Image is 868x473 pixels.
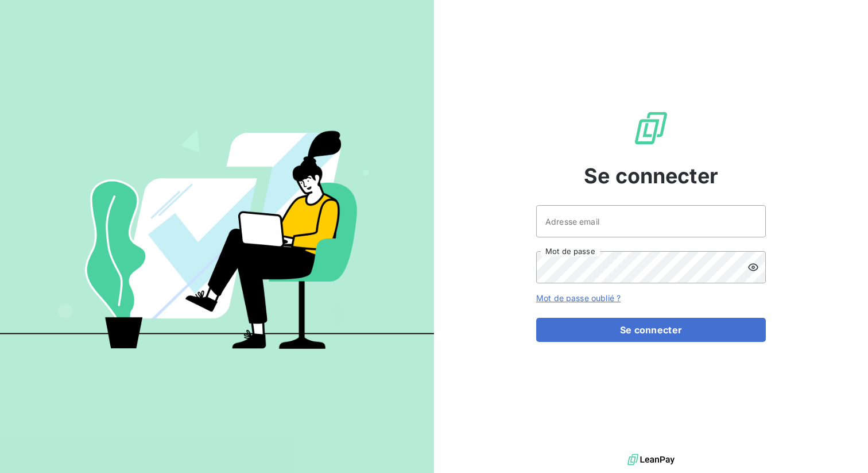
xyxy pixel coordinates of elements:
[536,205,766,237] input: placeholder
[536,318,766,342] button: Se connecter
[536,293,621,303] a: Mot de passe oublié ?
[584,160,718,191] span: Se connecter
[627,451,675,468] img: logo
[633,110,669,147] img: Logo LeanPay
